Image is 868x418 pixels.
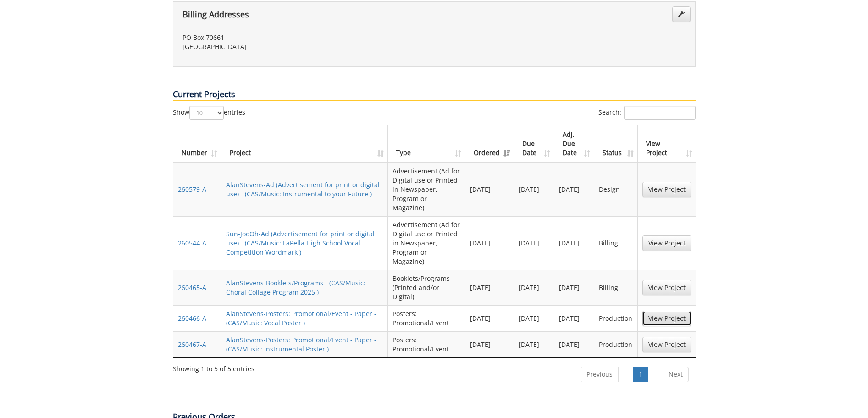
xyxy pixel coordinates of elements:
td: Booklets/Programs (Printed and/or Digital) [388,270,465,305]
th: Type: activate to sort column ascending [388,125,465,162]
input: Search: [624,106,696,120]
th: Status: activate to sort column ascending [594,125,637,162]
label: Search: [598,106,696,120]
h4: Billing Addresses [182,10,664,22]
td: [DATE] [554,331,595,357]
label: Show entries [173,106,245,120]
a: Next [663,367,689,382]
td: Billing [594,216,637,270]
a: 260466-A [178,314,206,323]
td: [DATE] [554,216,595,270]
th: View Project: activate to sort column ascending [638,125,696,162]
a: Edit Addresses [672,6,691,22]
td: [DATE] [465,270,514,305]
a: AlanStevens-Ad (Advertisement for print or digital use) - (CAS/Music: Instrumental to your Future ) [226,180,380,198]
a: View Project [642,337,691,352]
p: Current Projects [173,89,696,101]
a: View Project [642,235,691,251]
td: Billing [594,270,637,305]
td: [DATE] [465,216,514,270]
a: 260467-A [178,340,206,349]
p: [GEOGRAPHIC_DATA] [182,42,427,51]
a: 260544-A [178,239,206,247]
a: AlanStevens-Booklets/Programs - (CAS/Music: Choral Collage Program 2025 ) [226,279,365,296]
td: [DATE] [465,305,514,331]
td: [DATE] [514,331,554,357]
a: 260579-A [178,185,206,194]
td: [DATE] [514,216,554,270]
a: View Project [642,182,691,197]
a: View Project [642,311,691,326]
td: [DATE] [465,331,514,357]
td: Advertisement (Ad for Digital use or Printed in Newspaper, Program or Magazine) [388,216,465,270]
td: [DATE] [554,305,595,331]
td: Production [594,331,637,357]
td: [DATE] [514,270,554,305]
select: Showentries [189,106,224,120]
th: Due Date: activate to sort column ascending [514,125,554,162]
td: Posters: Promotional/Event [388,305,465,331]
td: Advertisement (Ad for Digital use or Printed in Newspaper, Program or Magazine) [388,162,465,216]
td: Design [594,162,637,216]
a: Sun-JooOh-Ad (Advertisement for print or digital use) - (CAS/Music: LaPella High School Vocal Com... [226,229,375,256]
a: Previous [581,367,619,382]
a: AlanStevens-Posters: Promotional/Event - Paper - (CAS/Music: Vocal Poster ) [226,309,376,327]
td: [DATE] [554,270,595,305]
a: AlanStevens-Posters: Promotional/Event - Paper - (CAS/Music: Instrumental Poster ) [226,335,376,353]
td: Production [594,305,637,331]
a: View Project [642,280,691,295]
th: Number: activate to sort column ascending [173,125,221,162]
a: 1 [633,367,648,382]
td: [DATE] [465,162,514,216]
td: Posters: Promotional/Event [388,331,465,357]
a: 260465-A [178,283,206,292]
p: PO Box 70661 [182,33,427,42]
div: Showing 1 to 5 of 5 entries [173,361,254,373]
td: [DATE] [514,305,554,331]
td: [DATE] [514,162,554,216]
td: [DATE] [554,162,595,216]
th: Adj. Due Date: activate to sort column ascending [554,125,595,162]
th: Project: activate to sort column ascending [221,125,388,162]
th: Ordered: activate to sort column ascending [465,125,514,162]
